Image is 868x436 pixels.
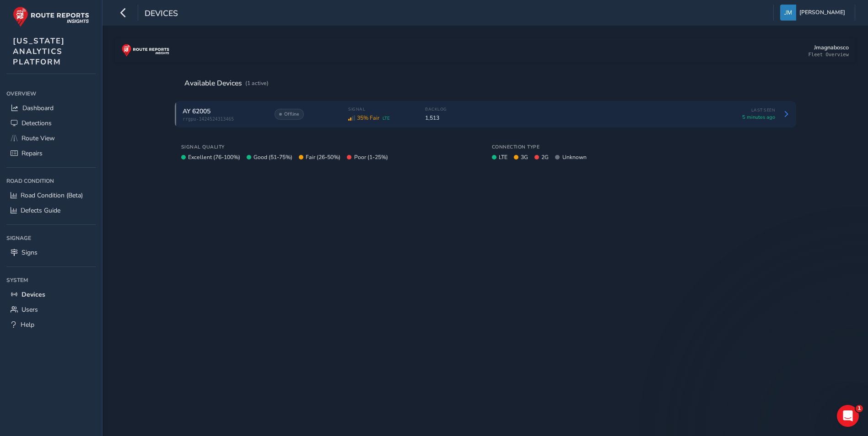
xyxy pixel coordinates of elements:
[348,106,412,112] span: Signal
[188,154,240,161] span: Excellent (76-100%)
[22,104,54,112] span: Dashboard
[245,80,269,87] span: (1 active)
[814,43,849,51] div: Jmagnabosco
[284,111,299,117] span: Offline
[6,231,96,245] div: Signage
[425,106,447,112] span: Backlog
[183,107,210,116] span: AY 62005
[6,188,96,203] a: Road Condition (Beta)
[562,154,587,161] span: Unknown
[780,5,796,21] img: diamond-layout
[184,78,269,88] div: Available Devices
[122,44,169,57] img: rr logo
[6,116,96,131] a: Detections
[181,144,479,150] div: Signal Quality
[22,248,38,257] span: Signs
[6,203,96,218] a: Defects Guide
[837,405,859,427] iframe: Intercom live chat
[183,117,265,122] span: rrgpu-1424524313465
[492,144,790,150] div: Connection Type
[357,114,379,122] span: 35% Fair
[22,305,38,314] span: Users
[22,149,43,158] span: Repairs
[22,134,55,143] span: Route View
[856,405,863,412] span: 1
[6,302,96,317] a: Users
[6,146,96,161] a: Repairs
[521,154,528,161] span: 3G
[729,107,775,113] span: Last Seen
[6,317,96,332] a: Help
[6,87,96,101] div: Overview
[354,154,388,161] span: Poor (1-25%)
[6,101,96,116] a: Dashboard
[145,8,178,21] span: Devices
[6,131,96,146] a: Route View
[22,119,52,128] span: Detections
[22,290,45,299] span: Devices
[6,245,96,260] a: Signs
[425,114,447,122] span: 1,513
[808,52,849,57] div: Fleet Overview
[13,36,65,67] span: [US_STATE] ANALYTICS PLATFORM
[253,154,292,161] span: Good (51-75%)
[383,115,390,121] span: LTE
[541,154,549,161] span: 2G
[729,114,775,121] span: 5 minutes ago
[21,191,83,200] span: Road Condition (Beta)
[21,206,60,215] span: Defects Guide
[21,320,34,329] span: Help
[13,6,89,27] img: rr logo
[780,5,848,21] button: [PERSON_NAME]
[6,174,96,188] div: Road Condition
[6,273,96,287] div: System
[799,5,845,21] span: [PERSON_NAME]
[499,154,507,161] span: LTE
[306,154,340,161] span: Fair (26-50%)
[6,287,96,302] a: Devices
